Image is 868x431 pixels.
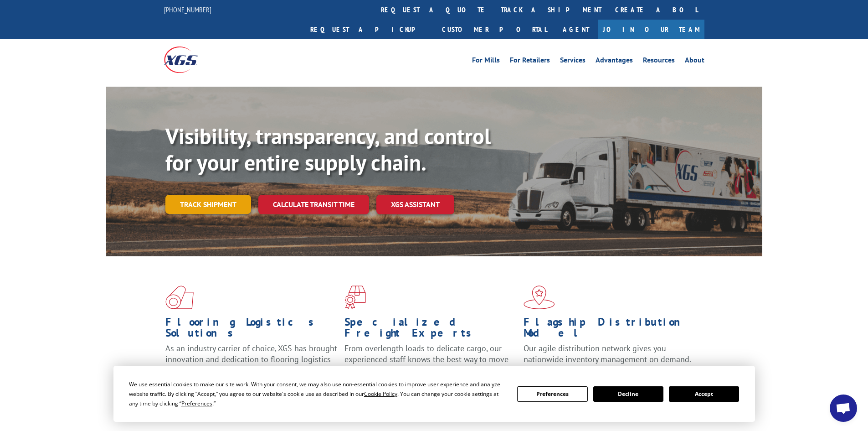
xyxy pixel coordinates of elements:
button: Decline [593,386,663,402]
button: Accept [669,386,739,402]
a: [PHONE_NUMBER] [164,5,211,14]
a: Calculate transit time [258,195,369,214]
a: Customer Portal [435,20,554,39]
img: xgs-icon-total-supply-chain-intelligence-red [165,286,194,309]
h1: Flagship Distribution Model [524,317,696,343]
h1: Specialized Freight Experts [344,317,517,343]
div: We use essential cookies to make our site work. With your consent, we may also use non-essential ... [129,379,506,408]
a: Join Our Team [598,20,704,39]
img: xgs-icon-flagship-distribution-model-red [524,286,555,309]
div: Open chat [830,395,857,422]
a: XGS ASSISTANT [376,195,454,214]
div: Cookie Consent Prompt [113,366,755,422]
a: About [685,57,704,67]
span: Cookie Policy [364,390,397,398]
a: For Retailers [510,57,550,67]
a: Resources [643,57,675,67]
a: Agent [554,20,598,39]
a: For Mills [472,57,500,67]
span: As an industry carrier of choice, XGS has brought innovation and dedication to flooring logistics... [165,343,337,375]
a: Services [560,57,586,67]
button: Preferences [517,386,587,402]
h1: Flooring Logistics Solutions [165,317,338,343]
img: xgs-icon-focused-on-flooring-red [344,286,366,309]
span: Preferences [181,400,212,407]
b: Visibility, transparency, and control for your entire supply chain. [165,122,491,177]
span: Our agile distribution network gives you nationwide inventory management on demand. [524,343,691,364]
a: Track shipment [165,195,251,214]
a: Advantages [596,57,633,67]
a: Request a pickup [303,20,435,39]
p: From overlength loads to delicate cargo, our experienced staff knows the best way to move your fr... [344,343,517,384]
